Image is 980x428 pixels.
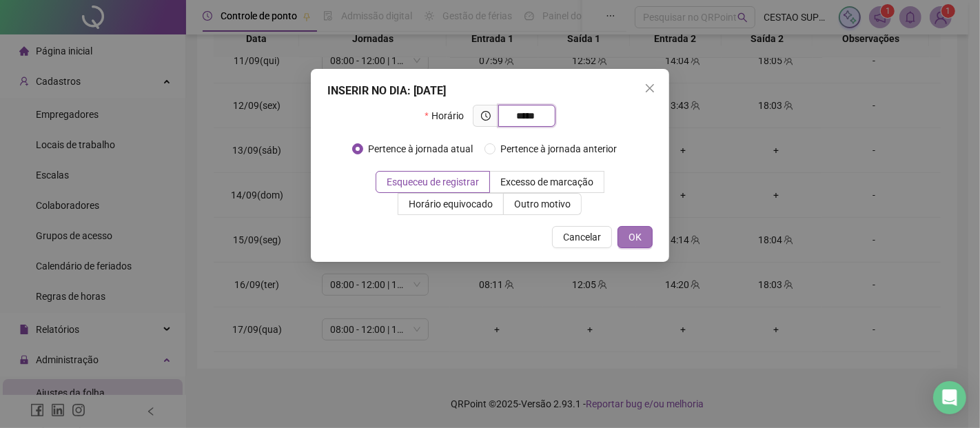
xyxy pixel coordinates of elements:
span: OK [629,230,642,245]
button: Close [639,77,661,99]
span: close [644,83,655,94]
span: Pertence à jornada atual [363,141,479,156]
label: Horário [425,105,472,127]
span: Esqueceu de registrar [387,176,479,187]
div: Open Intercom Messenger [933,381,966,414]
button: OK [617,226,653,248]
span: Pertence à jornada anterior [496,141,623,156]
span: clock-circle [481,111,491,121]
div: INSERIR NO DIA : [DATE] [327,83,653,99]
span: Horário equivocado [409,198,493,210]
span: Outro motivo [514,198,571,210]
span: Cancelar [563,230,601,245]
span: Excesso de marcação [500,176,593,187]
button: Cancelar [552,226,612,248]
